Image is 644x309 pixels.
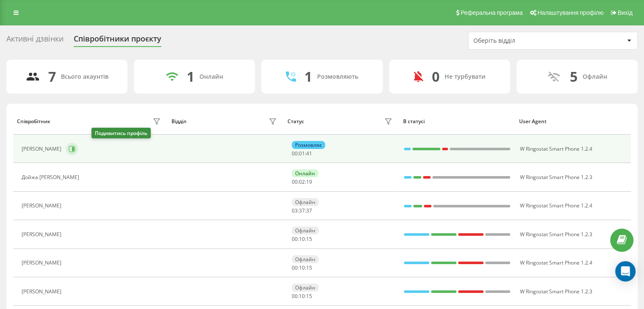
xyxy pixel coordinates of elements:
[519,119,627,124] div: User Agent
[292,151,312,157] div: : :
[22,203,64,209] div: [PERSON_NAME]
[187,69,194,85] div: 1
[520,145,592,152] span: W Ringostat Smart Phone 1.2.4
[299,292,305,300] span: 10
[306,292,312,300] span: 15
[582,73,607,80] div: Офлайн
[292,150,298,157] span: 00
[306,178,312,185] span: 19
[292,141,325,149] div: Розмовляє
[432,69,439,85] div: 0
[22,260,64,266] div: [PERSON_NAME]
[615,261,636,281] div: Open Intercom Messenger
[520,202,592,209] span: W Ringostat Smart Phone 1.2.4
[22,146,64,152] div: [PERSON_NAME]
[292,179,312,185] div: : :
[22,232,64,237] div: [PERSON_NAME]
[17,119,50,124] div: Співробітник
[6,34,64,47] div: Активні дзвінки
[292,292,298,300] span: 00
[306,207,312,214] span: 37
[74,34,161,47] div: Співробітники проєкту
[22,174,81,180] div: Дойжа [PERSON_NAME]
[306,235,312,243] span: 15
[292,169,318,177] div: Онлайн
[22,289,64,295] div: [PERSON_NAME]
[618,9,633,16] span: Вихід
[520,288,592,295] span: W Ringostat Smart Phone 1.2.3
[299,235,305,243] span: 10
[292,236,312,242] div: : :
[292,226,319,235] div: Офлайн
[292,265,312,271] div: : :
[292,207,298,214] span: 03
[287,119,304,124] div: Статус
[48,69,56,85] div: 7
[317,73,358,80] div: Розмовляють
[91,128,151,138] div: Подивитись профіль
[304,69,312,85] div: 1
[199,73,223,80] div: Онлайн
[445,73,486,80] div: Не турбувати
[299,178,305,185] span: 02
[292,178,298,185] span: 00
[292,293,312,299] div: : :
[292,235,298,243] span: 00
[299,207,305,214] span: 37
[461,9,523,16] span: Реферальна програма
[292,198,319,206] div: Офлайн
[520,174,592,181] span: W Ringostat Smart Phone 1.2.3
[473,37,575,44] div: Оберіть відділ
[403,119,511,124] div: В статусі
[292,264,298,271] span: 00
[299,264,305,271] span: 10
[537,9,603,16] span: Налаштування профілю
[520,231,592,238] span: W Ringostat Smart Phone 1.2.3
[306,150,312,157] span: 41
[171,119,186,124] div: Відділ
[292,284,319,292] div: Офлайн
[299,150,305,157] span: 01
[569,69,577,85] div: 5
[292,208,312,214] div: : :
[520,259,592,266] span: W Ringostat Smart Phone 1.2.4
[292,255,319,263] div: Офлайн
[61,73,108,80] div: Всього акаунтів
[306,264,312,271] span: 15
